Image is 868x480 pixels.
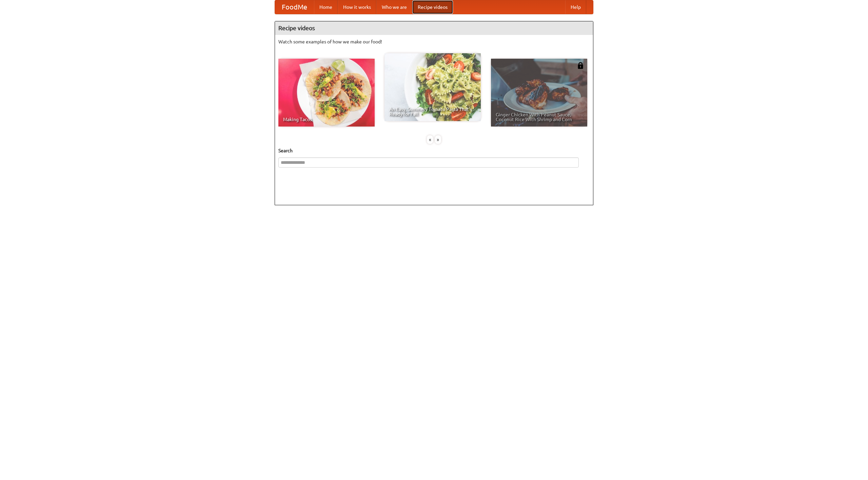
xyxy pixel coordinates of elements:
h5: Search [278,147,590,154]
a: Home [314,0,338,14]
div: » [435,135,441,144]
a: Who we are [376,0,412,14]
a: How it works [338,0,376,14]
div: « [427,135,433,144]
a: Making Tacos [278,59,375,127]
p: Watch some examples of how we make our food! [278,38,590,45]
h4: Recipe videos [275,21,593,35]
span: An Easy, Summery Tomato Pasta That's Ready for Fall [389,107,476,116]
span: Making Tacos [283,117,370,122]
img: 483408.png [577,62,584,69]
a: Recipe videos [412,0,453,14]
a: FoodMe [275,0,314,14]
a: Help [565,0,586,14]
a: An Easy, Summery Tomato Pasta That's Ready for Fall [384,53,481,121]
